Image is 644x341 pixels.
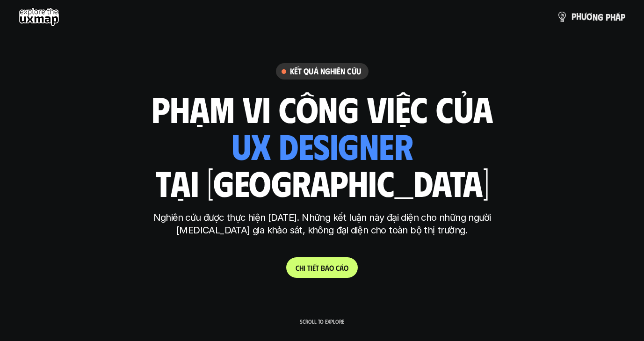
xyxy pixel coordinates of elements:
span: C [296,263,299,272]
span: h [576,11,581,21]
span: t [316,263,319,272]
span: ế [312,263,316,272]
span: p [606,12,610,22]
span: p [621,12,625,22]
span: b [321,263,325,272]
span: ơ [586,11,593,22]
span: h [610,12,615,22]
span: ư [581,11,586,22]
span: p [572,11,576,22]
span: g [598,12,603,22]
p: Scroll to explore [300,318,344,325]
a: phươngpháp [557,7,625,26]
h1: tại [GEOGRAPHIC_DATA] [155,163,489,202]
span: i [311,263,312,272]
a: Chitiếtbáocáo [286,257,358,278]
p: Nghiên cứu được thực hiện [DATE]. Những kết luận này đại diện cho những người [MEDICAL_DATA] gia ... [147,211,498,237]
span: á [615,12,621,22]
h1: phạm vi công việc của [152,89,493,128]
span: á [325,263,329,272]
span: o [329,263,334,272]
span: o [344,263,348,272]
span: n [593,12,598,22]
span: i [304,263,305,272]
span: t [307,263,311,272]
span: h [299,263,304,272]
span: c [336,263,340,272]
h6: Kết quả nghiên cứu [290,66,361,77]
span: á [340,263,344,272]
